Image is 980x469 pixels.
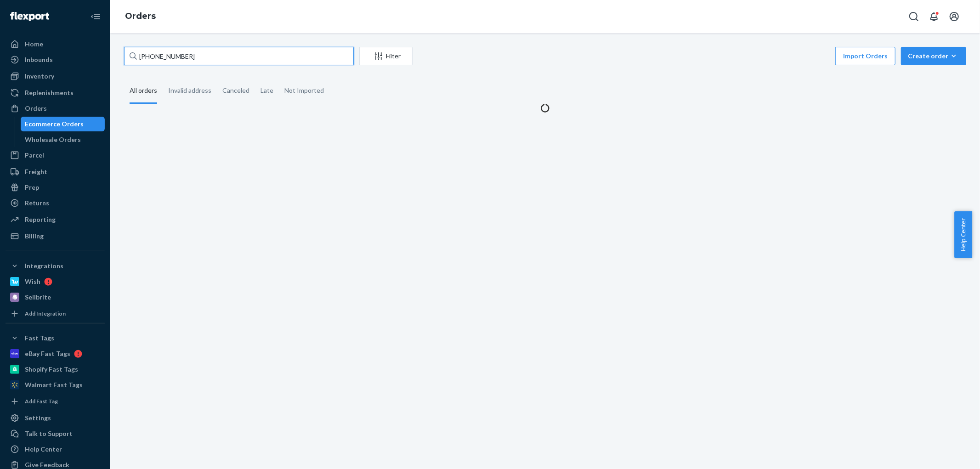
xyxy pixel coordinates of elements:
div: Inbounds [25,55,53,64]
a: Add Integration [6,308,105,319]
div: Late [261,79,273,102]
div: Returns [25,198,49,208]
div: Create order [908,51,959,61]
div: eBay Fast Tags [25,349,70,358]
div: Add Fast Tag [25,397,58,405]
button: Close Navigation [86,7,105,26]
div: Invalid address [168,79,211,102]
div: Sellbrite [25,293,51,302]
a: Prep [6,180,105,195]
a: Sellbrite [6,290,105,305]
div: Walmart Fast Tags [25,380,83,390]
a: Wish [6,274,105,289]
div: Settings [25,413,51,423]
div: Prep [25,183,39,192]
div: Help Center [25,445,62,454]
div: All orders [130,79,157,104]
a: Replenishments [6,85,105,100]
a: Freight [6,164,105,179]
a: Talk to Support [6,426,105,441]
div: Integrations [25,261,63,271]
a: Orders [6,101,105,116]
a: Wholesale Orders [21,132,105,147]
div: Add Integration [25,310,66,317]
button: Fast Tags [6,331,105,345]
button: Create order [901,47,966,65]
a: Home [6,37,105,51]
a: Inventory [6,69,105,84]
div: Ecommerce Orders [25,119,84,129]
div: Freight [25,167,47,176]
div: Fast Tags [25,333,54,343]
button: Integrations [6,259,105,273]
a: Reporting [6,212,105,227]
div: Shopify Fast Tags [25,365,78,374]
a: Orders [125,11,156,21]
button: Filter [359,47,413,65]
button: Open Search Box [905,7,923,26]
a: Shopify Fast Tags [6,362,105,377]
div: Wish [25,277,40,286]
div: Filter [360,51,412,61]
div: Parcel [25,151,44,160]
a: Settings [6,411,105,425]
button: Open notifications [925,7,943,26]
button: Import Orders [835,47,895,65]
a: Returns [6,196,105,210]
div: Wholesale Orders [25,135,81,144]
button: Help Center [954,211,972,258]
a: Add Fast Tag [6,396,105,407]
a: Parcel [6,148,105,163]
div: Not Imported [284,79,324,102]
a: Help Center [6,442,105,457]
div: Talk to Support [25,429,73,438]
img: Flexport logo [10,12,49,21]
a: Inbounds [6,52,105,67]
ol: breadcrumbs [118,3,163,30]
div: Inventory [25,72,54,81]
a: Ecommerce Orders [21,117,105,131]
div: Reporting [25,215,56,224]
div: Canceled [222,79,249,102]
button: Open account menu [945,7,963,26]
a: eBay Fast Tags [6,346,105,361]
a: Billing [6,229,105,243]
div: Home [25,40,43,49]
div: Orders [25,104,47,113]
div: Billing [25,232,44,241]
input: Search orders [124,47,354,65]
div: Replenishments [25,88,74,97]
a: Walmart Fast Tags [6,378,105,392]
